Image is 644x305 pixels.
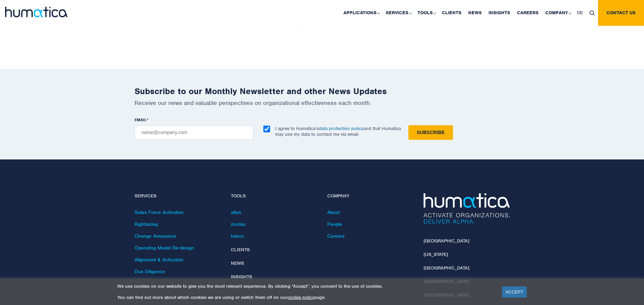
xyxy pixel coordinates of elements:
[231,247,250,253] a: Clients
[5,7,68,17] img: logo
[135,268,165,275] a: Due Diligence
[135,257,183,263] a: Alignment & Activation
[577,10,583,16] span: DE
[424,265,469,271] a: [GEOGRAPHIC_DATA]
[424,252,448,257] a: [US_STATE]
[287,295,314,300] a: cookie policy
[135,117,147,123] span: EMAIL
[424,238,469,244] a: [GEOGRAPHIC_DATA]
[135,221,158,227] a: Rightsizing
[135,86,510,96] h2: Subscribe to our Monthly Newsletter and other News Updates
[231,260,244,266] a: News
[135,245,194,251] a: Operating Model Re-design
[135,233,176,239] a: Change Assurance
[117,283,494,289] p: We use cookies on our website to give you the most relevant experience. By clicking “Accept”, you...
[135,99,510,107] p: Receive our news and valuable perspectives on organizational effectiveness each month.
[327,221,342,227] a: People
[231,233,244,239] a: taleva
[263,126,270,132] input: I agree to Humatica’sdata protection policyand that Humatica may use my data to contact me via em...
[275,126,401,137] p: I agree to Humatica’s and that Humatica may use my data to contact me via email.
[231,274,252,280] a: Insights
[590,10,595,16] img: search_icon
[135,193,221,199] h4: Services
[424,193,510,224] img: Humatica
[327,209,340,215] a: About
[408,125,453,140] input: Subscribe
[327,233,344,239] a: Careers
[231,209,241,215] a: altus
[231,193,317,199] h4: Tools
[135,209,184,215] a: Sales Force Activation
[327,193,413,199] h4: Company
[117,295,494,300] p: You can find out more about which cookies we are using or switch them off on our page.
[135,125,253,140] input: name@company.com
[231,221,245,227] a: modas
[319,126,363,131] a: data protection policy
[502,286,527,298] a: ACCEPT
